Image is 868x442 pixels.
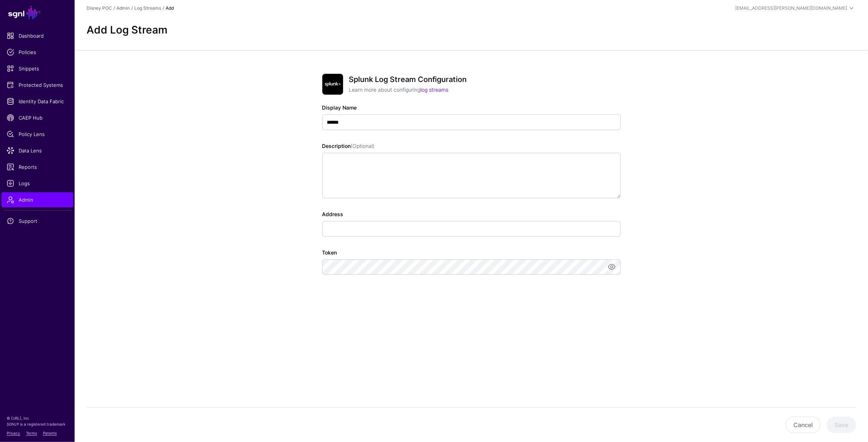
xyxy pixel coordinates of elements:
[1,160,73,174] a: Reports
[166,5,174,11] strong: Add
[1,45,73,60] a: Policies
[7,130,68,138] span: Policy Lens
[7,431,20,435] a: Privacy
[1,61,73,76] a: Snippets
[1,28,73,43] a: Dashboard
[4,4,70,21] a: SGNL
[7,48,68,56] span: Policies
[349,75,621,84] h3: Splunk Log Stream Configuration
[7,415,68,421] p: © [URL], Inc
[1,192,73,207] a: Admin
[1,94,73,109] a: Identity Data Fabric
[786,417,821,433] button: Cancel
[322,249,337,256] label: Token
[735,5,847,12] div: [EMAIL_ADDRESS][PERSON_NAME][DOMAIN_NAME]
[322,210,344,218] label: Address
[7,180,68,187] span: Logs
[7,98,68,105] span: Identity Data Fabric
[1,127,73,142] a: Policy Lens
[322,74,343,95] img: svg+xml;base64,PHN2ZyB3aWR0aD0iNjQiIGhlaWdodD0iNjQiIHZpZXdCb3g9IjAgMCA2NCA2NCIgZmlsbD0ibm9uZSIgeG...
[7,114,68,121] span: CAEP Hub
[7,196,68,203] span: Admin
[161,5,166,12] div: /
[43,431,57,435] a: Patents
[1,78,73,92] a: Protected Systems
[7,163,68,171] span: Reports
[7,32,68,40] span: Dashboard
[7,81,68,89] span: Protected Systems
[351,143,375,149] span: (Optional)
[7,217,68,225] span: Support
[1,143,73,158] a: Data Lens
[87,5,112,11] a: Disney POC
[7,147,68,154] span: Data Lens
[421,86,449,93] a: log streams
[116,5,130,11] a: Admin
[1,176,73,191] a: Logs
[130,5,134,12] div: /
[7,65,68,72] span: Snippets
[349,86,621,94] p: Learn more about configuring
[87,24,856,37] h2: Add Log Stream
[112,5,116,12] div: /
[7,421,68,427] p: SGNL® is a registered trademark
[322,142,375,150] label: Description
[1,110,73,125] a: CAEP Hub
[26,431,37,435] a: Terms
[322,104,357,111] label: Display Name
[134,5,161,11] a: Log Streams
